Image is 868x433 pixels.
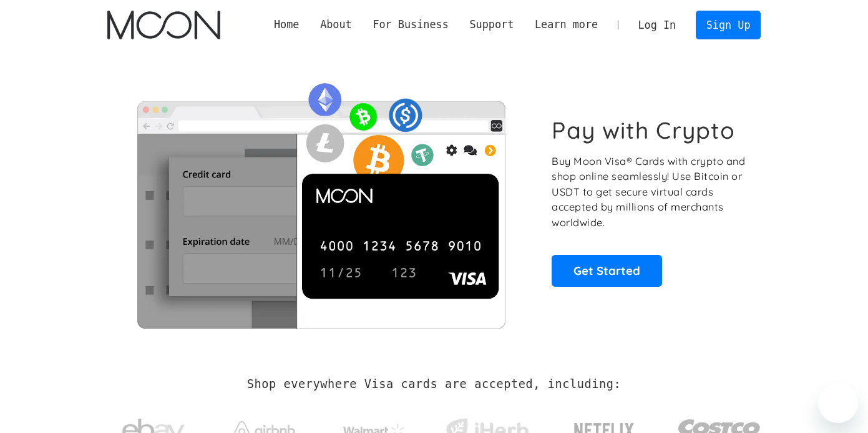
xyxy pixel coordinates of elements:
[469,17,514,32] div: Support
[310,17,362,32] div: About
[107,74,535,328] img: Moon Cards let you spend your crypto anywhere Visa is accepted.
[552,154,747,231] p: Buy Moon Visa® Cards with crypto and shop online seamlessly! Use Bitcoin or USDT to get secure vi...
[107,11,220,39] a: home
[696,11,761,39] a: Sign Up
[320,17,352,32] div: About
[818,383,858,423] iframe: Button to launch messaging window
[107,11,220,39] img: Moon Logo
[363,17,459,32] div: For Business
[373,17,448,32] div: For Business
[535,17,598,32] div: Learn more
[552,116,735,144] h1: Pay with Crypto
[524,17,608,32] div: Learn more
[263,17,310,32] a: Home
[552,255,662,286] a: Get Started
[459,17,524,32] div: Support
[628,11,686,39] a: Log In
[247,377,621,391] h2: Shop everywhere Visa cards are accepted, including:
